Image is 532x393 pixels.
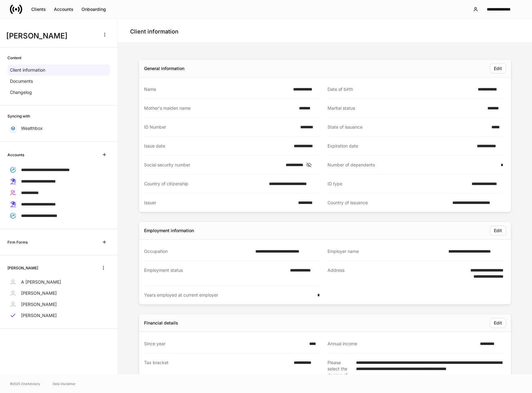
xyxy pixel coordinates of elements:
[328,267,453,280] div: Address
[77,4,110,14] button: Onboarding
[494,66,502,71] div: Edit
[144,200,294,206] div: Issuer
[328,162,497,168] div: Number of dependents
[7,288,110,299] a: [PERSON_NAME]
[328,143,473,149] div: Expiration date
[7,310,110,321] a: [PERSON_NAME]
[7,239,28,245] h6: Firm Forms
[7,55,21,61] h6: Content
[490,226,506,236] button: Edit
[144,341,306,347] div: Since year
[328,200,449,206] div: Country of issuance
[21,312,57,319] p: [PERSON_NAME]
[21,279,61,285] p: A [PERSON_NAME]
[7,64,110,76] a: Client information
[10,381,40,386] span: © 2025 OneAdvisory
[328,341,477,347] div: Annual income
[328,248,445,254] div: Employer name
[53,381,76,386] a: Data Disclaimer
[7,76,110,87] a: Documents
[7,113,30,119] h6: Syncing with
[21,290,57,296] p: [PERSON_NAME]
[7,87,110,98] a: Changelog
[144,292,314,298] div: Years employed at current employer
[7,123,110,134] a: Wealthbox
[490,318,506,328] button: Edit
[6,31,96,41] h3: [PERSON_NAME]
[144,86,289,92] div: Name
[144,105,295,111] div: Mother's maiden name
[7,299,110,310] a: [PERSON_NAME]
[144,124,297,130] div: ID Number
[328,105,484,111] div: Marital status
[144,248,252,254] div: Occupation
[144,65,184,72] div: General information
[144,227,194,234] div: Employment information
[7,152,24,158] h6: Accounts
[144,143,290,149] div: Issue date
[144,320,178,326] div: Financial details
[7,265,38,271] h6: [PERSON_NAME]
[328,124,488,130] div: State of issuance
[144,181,265,187] div: Country of citizenship
[10,67,45,73] p: Client information
[328,181,468,187] div: ID type
[21,125,43,131] p: Wealthbox
[490,64,506,73] button: Edit
[21,301,57,307] p: [PERSON_NAME]
[31,7,46,11] div: Clients
[50,4,77,14] button: Accounts
[27,4,50,14] button: Clients
[494,321,502,325] div: Edit
[494,228,502,233] div: Edit
[130,28,178,35] h4: Client information
[10,89,32,95] p: Changelog
[144,267,286,279] div: Employment status
[328,86,474,92] div: Date of birth
[54,7,73,11] div: Accounts
[10,78,33,84] p: Documents
[144,162,282,168] div: Social security number
[7,276,110,288] a: A [PERSON_NAME]
[81,7,106,11] div: Onboarding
